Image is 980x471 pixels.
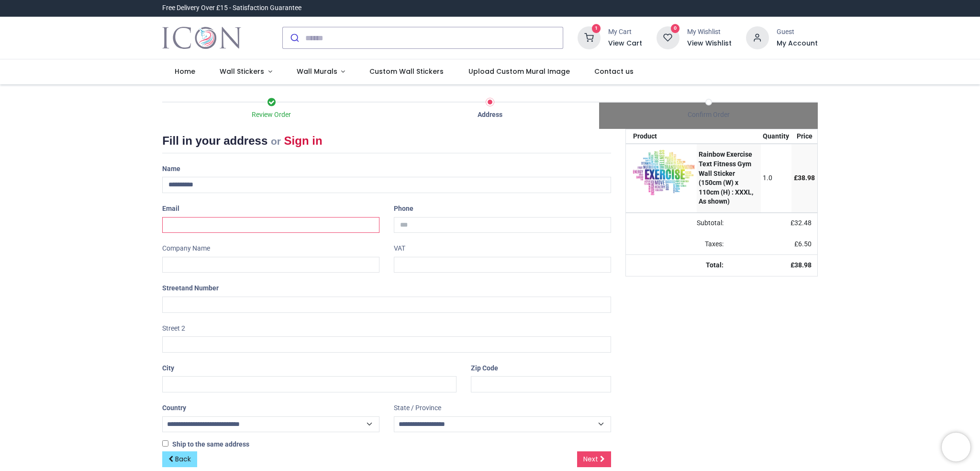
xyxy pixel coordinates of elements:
[592,24,601,33] sup: 1
[162,134,267,147] span: Fill in your address
[162,280,219,297] label: Street
[687,39,732,48] a: View Wishlist
[162,321,185,337] label: Street 2
[181,284,219,292] span: and Number
[599,110,818,120] div: Confirm Order
[608,27,642,37] div: My Cart
[220,67,264,76] span: Wall Stickers
[794,240,812,248] span: £
[671,24,680,33] sup: 0
[687,27,732,37] div: My Wishlist
[394,400,441,416] label: State / Province
[394,241,405,257] label: VAT
[633,150,694,195] img: 8J9iA4AAAABklEQVQDAGfyT+qR7VvGAAAAAElFTkSuQmCC
[162,360,174,377] label: City
[283,27,305,48] button: Submit
[162,3,301,13] div: Free Delivery Over £15 - Satisfaction Guarantee
[162,161,180,177] label: Name
[794,261,812,269] span: 38.98
[369,67,444,76] span: Custom Wall Stickers
[381,110,600,120] div: Address
[942,433,970,461] iframe: Brevo live chat
[583,454,598,464] span: Next
[706,261,724,269] strong: Total:
[777,27,818,37] div: Guest
[791,219,812,227] span: £
[471,360,498,377] label: Zip Code
[798,174,815,182] span: 38.98
[284,59,357,84] a: Wall Murals
[271,136,281,147] small: or
[699,150,753,205] strong: Rainbow Exercise Text Fitness Gym Wall Sticker (150cm (W) x 110cm (H) : XXXL, As shown)
[794,219,812,227] span: 32.48
[617,3,818,13] iframe: Customer reviews powered by Trustpilot
[162,24,241,51] img: Icon Wall Stickers
[577,451,611,468] a: Next
[162,201,179,217] label: Email
[162,440,168,447] input: Ship to the same address
[175,67,195,76] span: Home
[468,67,570,76] span: Upload Custom Mural Image
[162,440,249,449] label: Ship to the same address
[207,59,284,84] a: Wall Stickers
[608,39,642,48] a: View Cart
[626,213,729,234] td: Subtotal:
[162,241,210,257] label: Company Name
[394,201,413,217] label: Phone
[284,134,323,147] a: Sign in
[594,67,634,76] span: Contact us
[626,129,697,144] th: Product
[162,24,241,51] a: Logo of Icon Wall Stickers
[578,34,601,41] a: 1
[791,261,812,269] strong: £
[657,34,679,41] a: 0
[763,173,789,183] div: 1.0
[798,240,812,248] span: 6.50
[175,454,191,464] span: Back
[626,234,729,255] td: Taxes:
[761,129,792,144] th: Quantity
[794,174,815,182] span: £
[162,400,186,416] label: Country
[162,110,381,120] div: Review Order
[297,67,337,76] span: Wall Murals
[791,129,817,144] th: Price
[777,39,818,48] a: My Account
[162,451,197,468] a: Back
